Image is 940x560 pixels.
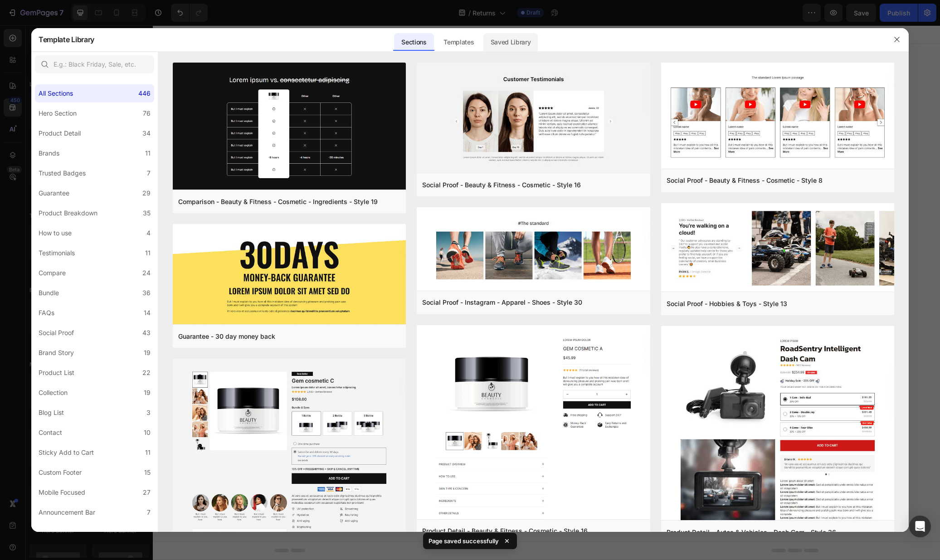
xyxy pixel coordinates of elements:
[39,188,69,199] div: Guarantee
[39,128,81,139] div: Product Detail
[39,28,94,51] h2: Template Library
[39,367,74,378] div: Product List
[39,307,54,318] div: FAQs
[661,203,894,293] img: sp13.png
[145,248,151,258] div: 11
[372,420,415,429] span: Add section
[39,427,62,438] div: Contact
[142,188,151,199] div: 29
[142,367,151,378] div: 22
[173,63,406,191] img: c19.png
[39,248,75,258] div: Testimonials
[239,137,341,144] a: [EMAIL_ADDRESS][DOMAIN_NAME]
[173,224,406,326] img: g30.png
[119,351,770,360] p: Refunds
[39,108,77,119] div: Hero Section
[119,271,639,282] p: Unfortunately, we cannot accept returns on measure-to-made items as well as sale items or gift ca...
[39,467,82,478] div: Custom Footer
[144,347,151,358] div: 19
[39,347,74,358] div: Brand Story
[142,327,151,338] div: 43
[119,306,770,314] p: Exchanges
[39,148,59,159] div: Brands
[422,526,588,536] div: Product Detail - Beauty & Fitness - Cosmetic - Style 16
[142,287,151,298] div: 36
[142,128,151,139] div: 34
[296,440,351,450] div: Choose templates
[39,168,86,179] div: Trusted Badges
[178,331,275,342] div: Guarantee - 30 day money back
[667,175,823,186] div: Social Proof - Beauty & Fitness - Cosmetic - Style 8
[146,228,151,239] div: 4
[483,33,538,51] div: Saved Library
[429,536,499,545] p: Page saved successfully
[39,487,85,498] div: Mobile Focused
[119,205,770,213] p: Damages and issues
[145,148,151,159] div: 11
[39,208,97,219] div: Product Breakdown
[143,487,151,498] div: 27
[119,214,639,237] p: Please inspect your order upon reception and contact us immediately if the item is defective, dam...
[119,261,770,269] p: Exceptions / non-returnable items
[138,88,151,99] div: 446
[178,196,378,207] div: Comparison - Beauty & Fitness - Cosmetic - Ingredients - Style 19
[292,452,354,460] span: inspired by CRO experts
[417,325,650,532] img: pd11.png
[147,168,151,179] div: 7
[667,298,787,309] div: Social Proof - Hobbies & Toys - Style 13
[119,361,639,384] p: We will notify you once we’ve received and inspected your return, and let you know if the refund ...
[667,527,836,538] div: Product Detail - Autos & Vehicles - Dash Cam - Style 36
[144,387,151,398] div: 19
[417,63,650,175] img: sp16.png
[280,171,382,179] a: [EMAIL_ADDRESS][DOMAIN_NAME]
[39,447,94,458] div: Sticky Add to Cart
[145,447,151,458] div: 11
[366,452,414,460] span: from URL or image
[35,55,154,73] input: E.g.: Black Friday, Sale, etc.
[142,268,151,278] div: 24
[144,307,151,318] div: 14
[39,88,73,99] div: All Sections
[119,78,639,181] p: We have a 14-day return policy, which means you have 14 days after receiving your item to request...
[394,33,433,51] div: Sections
[436,33,481,51] div: Templates
[427,452,494,460] span: then drag & drop elements
[39,268,66,278] div: Compare
[144,467,151,478] div: 15
[39,228,72,239] div: How to use
[909,516,931,537] div: Open Intercom Messenger
[39,407,64,418] div: Blog List
[143,108,151,119] div: 76
[367,440,415,450] div: Generate layout
[433,440,489,450] div: Add blank section
[422,297,582,308] div: Social Proof - Instagram - Apparel - Shoes - Style 30
[146,407,151,418] div: 3
[39,387,68,398] div: Collection
[39,507,95,518] div: Announcement Bar
[119,316,639,327] p: The fastest way to ensure you get what you want is to return the item you have, and once the retu...
[118,40,771,64] h2: Refund policy
[417,207,650,292] img: sp30.png
[147,507,151,518] div: 7
[144,427,151,438] div: 10
[39,287,59,298] div: Bundle
[39,327,74,338] div: Social Proof
[422,180,581,190] div: Social Proof - Beauty & Fitness - Cosmetic - Style 16
[661,63,894,170] img: sp8.png
[143,208,151,219] div: 35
